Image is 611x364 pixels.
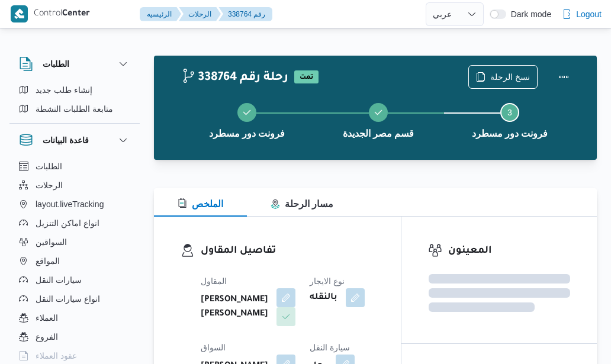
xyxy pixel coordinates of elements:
h2: 338764 رحلة رقم [181,70,288,86]
button: قاعدة البيانات [19,133,130,147]
span: عقود العملاء [36,349,77,363]
h3: الطلبات [43,57,69,71]
button: الطلبات [14,157,135,176]
span: Dark mode [506,9,551,19]
span: سيارة النقل [310,343,350,352]
button: انواع اماكن التنزيل [14,214,135,233]
span: layout.liveTracking [36,197,104,211]
span: نوع الايجار [310,276,345,286]
span: متابعة الطلبات النشطة [36,102,113,116]
button: الرحلات [14,176,135,195]
span: الملخص [178,199,223,209]
b: بالنقله [310,291,337,305]
span: المقاول [201,276,227,286]
span: العملاء [36,311,58,325]
span: انواع سيارات النقل [36,292,100,306]
h3: تفاصيل المقاول [201,243,374,259]
svg: Step 2 is complete [374,108,383,117]
span: فرونت دور مسطرد [472,127,548,141]
span: السواقين [36,235,67,249]
button: 338764 رقم [218,7,272,21]
button: فرونت دور مسطرد [181,89,313,150]
span: مسار الرحلة [271,199,333,209]
h3: قاعدة البيانات [43,133,89,147]
span: 3 [507,108,512,117]
button: Logout [557,2,606,26]
b: [PERSON_NAME] [PERSON_NAME] [201,293,268,321]
button: layout.liveTracking [14,195,135,214]
button: الرئيسيه [140,7,181,21]
button: الفروع [14,327,135,346]
button: قسم مصر الجديدة [313,89,444,150]
span: نسخ الرحلة [490,70,530,84]
button: سيارات النقل [14,270,135,289]
button: متابعة الطلبات النشطة [14,99,135,118]
span: انواع اماكن التنزيل [36,216,99,230]
span: إنشاء طلب جديد [36,83,92,97]
button: الطلبات [19,57,130,71]
span: السواق [201,343,226,352]
span: الطلبات [36,159,62,173]
button: السواقين [14,233,135,252]
span: تمت [294,70,319,83]
button: انواع سيارات النقل [14,289,135,308]
button: الرحلات [179,7,221,21]
span: سيارات النقل [36,273,82,287]
span: المواقع [36,254,60,268]
svg: Step 1 is complete [242,108,252,117]
span: قسم مصر الجديدة [343,127,414,141]
h3: المعينون [448,243,570,259]
button: فرونت دور مسطرد [444,89,575,150]
b: تمت [300,74,313,81]
span: الفروع [36,330,58,344]
button: العملاء [14,308,135,327]
button: نسخ الرحلة [468,65,538,89]
img: X8yXhbKr1z7QwAAAABJRU5ErkJggg== [11,5,28,22]
span: الرحلات [36,178,63,192]
button: المواقع [14,252,135,270]
b: Center [62,9,90,19]
span: Logout [576,7,602,21]
span: فرونت دور مسطرد [209,127,285,141]
div: الطلبات [9,80,140,123]
button: إنشاء طلب جديد [14,80,135,99]
button: Actions [552,65,575,89]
